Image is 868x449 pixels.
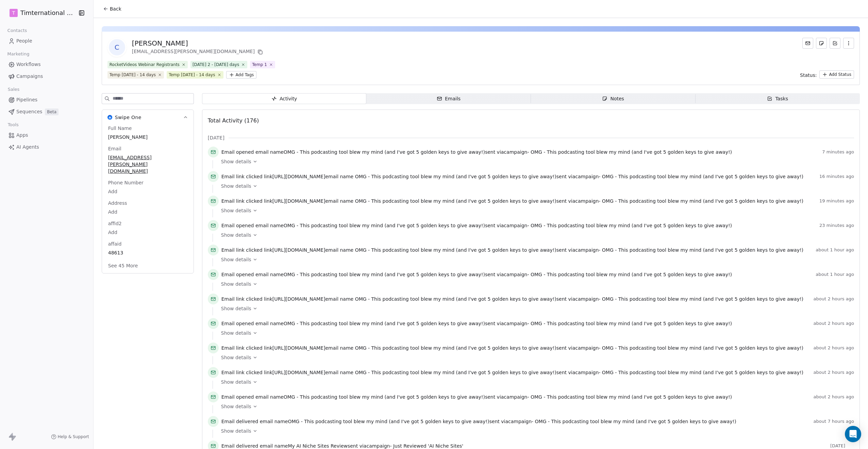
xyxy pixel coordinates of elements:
[602,296,803,302] span: OMG - This podcasting tool blew my mind (and I've got 5 golden keys to give away!)
[252,62,267,68] div: Temp 1
[272,345,325,351] span: [URL][DOMAIN_NAME]
[602,370,803,375] span: OMG - This podcasting tool blew my mind (and I've got 5 golden keys to give away!)
[12,10,15,16] span: T
[767,95,788,102] div: Tasks
[819,70,854,79] button: Add Status
[221,149,732,155] span: email name sent via campaign -
[814,370,854,375] span: about 2 hours ago
[5,106,88,117] a: SequencesBeta
[221,428,849,434] a: Show details
[221,174,263,179] span: Email link clicked
[221,232,849,238] a: Show details
[288,443,348,449] span: My AI Niche Sites Review
[4,26,30,36] span: Contacts
[16,73,43,80] span: Campaigns
[272,296,325,302] span: [URL][DOMAIN_NAME]
[221,379,251,385] span: Show details
[5,71,88,82] a: Campaigns
[107,220,123,227] span: affid2
[221,403,849,410] a: Show details
[221,247,803,253] span: link email name sent via campaign -
[221,296,803,302] span: link email name sent via campaign -
[437,95,461,102] div: Emails
[58,434,89,439] span: Help & Support
[531,149,732,155] span: OMG - This podcasting tool blew my mind (and I've got 5 golden keys to give away!)
[272,247,325,253] span: [URL][DOMAIN_NAME]
[193,62,239,68] div: [DATE] 2 - [DATE] days
[819,174,854,179] span: 16 minutes ago
[819,198,854,204] span: 19 minutes ago
[16,132,28,139] span: Apps
[5,59,88,70] a: Workflows
[355,345,556,351] span: OMG - This podcasting tool blew my mind (and I've got 5 golden keys to give away!)
[221,403,251,410] span: Show details
[814,419,854,424] span: about 7 hours ago
[531,223,732,228] span: OMG - This podcasting tool blew my mind (and I've got 5 golden keys to give away!)
[221,256,849,263] a: Show details
[284,223,485,228] span: OMG - This podcasting tool blew my mind (and I've got 5 golden keys to give away!)
[16,144,39,151] span: AI Agents
[108,209,187,215] span: Add
[16,61,41,68] span: Workflows
[221,183,251,189] span: Show details
[108,188,187,195] span: Add
[602,247,803,253] span: OMG - This podcasting tool blew my mind (and I've got 5 golden keys to give away!)
[221,281,251,287] span: Show details
[108,154,187,174] span: [EMAIL_ADDRESS][PERSON_NAME][DOMAIN_NAME]
[814,345,854,351] span: about 2 hours ago
[221,321,254,326] span: Email opened
[221,207,251,214] span: Show details
[221,247,263,253] span: Email link clicked
[814,296,854,302] span: about 2 hours ago
[221,232,251,238] span: Show details
[272,198,325,204] span: [URL][DOMAIN_NAME]
[5,35,88,47] a: People
[108,134,187,140] span: [PERSON_NAME]
[845,426,861,442] div: Open Intercom Messenger
[221,271,732,278] span: email name sent via campaign -
[284,149,485,155] span: OMG - This podcasting tool blew my mind (and I've got 5 golden keys to give away!)
[819,223,854,228] span: 23 minutes ago
[535,419,736,424] span: OMG - This podcasting tool blew my mind (and I've got 5 golden keys to give away!)
[107,145,123,152] span: Email
[284,321,485,326] span: OMG - This podcasting tool blew my mind (and I've got 5 golden keys to give away!)
[272,370,325,375] span: [URL][DOMAIN_NAME]
[221,158,849,165] a: Show details
[16,37,32,45] span: People
[830,443,854,449] span: [DATE]
[816,247,854,253] span: about 1 hour ago
[284,394,485,400] span: OMG - This podcasting tool blew my mind (and I've got 5 golden keys to give away!)
[602,345,803,351] span: OMG - This podcasting tool blew my mind (and I've got 5 golden keys to give away!)
[355,296,556,302] span: OMG - This podcasting tool blew my mind (and I've got 5 golden keys to give away!)
[16,96,37,103] span: Pipelines
[110,72,156,78] div: Temp [DATE] - 14 days
[221,272,254,277] span: Email opened
[221,379,849,385] a: Show details
[221,428,251,434] span: Show details
[355,370,556,375] span: OMG - This podcasting tool blew my mind (and I've got 5 golden keys to give away!)
[110,5,121,12] span: Back
[221,370,263,375] span: Email link clicked
[272,174,325,179] span: [URL][DOMAIN_NAME]
[221,305,849,312] a: Show details
[284,272,485,277] span: OMG - This podcasting tool blew my mind (and I've got 5 golden keys to give away!)
[208,134,224,141] span: [DATE]
[393,443,463,449] span: Just Reviewed 'AI Niche Sites'
[221,173,803,180] span: link email name sent via campaign -
[108,249,187,256] span: 48613
[355,174,556,179] span: OMG - This podcasting tool blew my mind (and I've got 5 golden keys to give away!)
[221,354,849,361] a: Show details
[104,260,142,272] button: See 45 More
[221,369,803,376] span: link email name sent via campaign -
[221,354,251,361] span: Show details
[800,72,817,79] span: Status:
[602,174,803,179] span: OMG - This podcasting tool blew my mind (and I've got 5 golden keys to give away!)
[221,198,263,204] span: Email link clicked
[16,108,42,115] span: Sequences
[221,345,263,351] span: Email link clicked
[221,394,732,400] span: email name sent via campaign -
[221,223,254,228] span: Email opened
[99,3,126,15] button: Back
[221,394,254,400] span: Email opened
[221,183,849,189] a: Show details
